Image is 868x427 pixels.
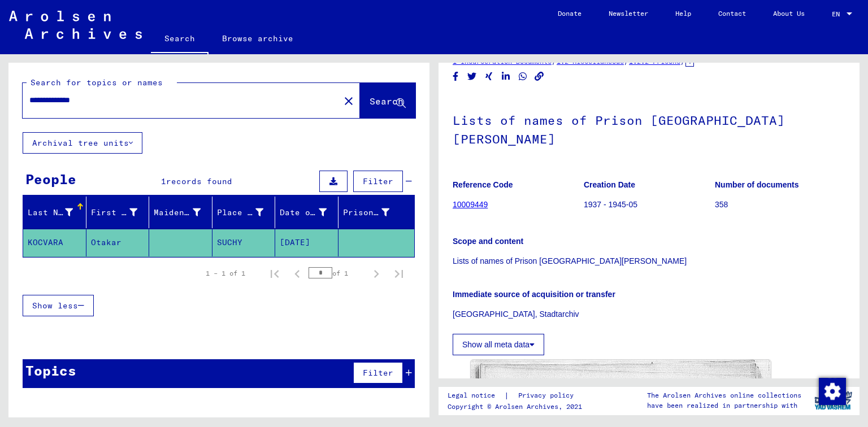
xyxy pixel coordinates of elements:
mat-header-cell: First Name [86,197,150,228]
div: of 1 [309,268,365,278]
a: Legal notice [448,390,504,402]
mat-header-cell: Maiden Name [149,197,212,228]
p: Copyright © Arolsen Archives, 2021 [448,402,587,412]
mat-header-cell: Date of Birth [275,197,338,228]
p: Lists of names of Prison [GEOGRAPHIC_DATA][PERSON_NAME] [453,255,845,267]
a: Search [151,25,209,54]
div: Last Name [28,203,87,221]
div: Date of Birth [280,203,341,221]
b: Creation Date [584,180,635,189]
p: have been realized in partnership with [647,400,801,411]
p: 1937 - 1945-05 [584,199,714,211]
img: yv_logo.png [812,386,854,415]
button: Share on Xing [483,69,495,84]
div: Maiden Name [154,203,215,221]
p: [GEOGRAPHIC_DATA], Stadtarchiv [453,308,845,320]
span: Filter [363,368,393,378]
div: First Name [91,203,152,221]
div: Last Name [28,207,73,219]
div: Place of Birth [217,203,278,221]
div: Maiden Name [154,207,201,219]
mat-cell: Otakar [86,229,150,256]
a: 10009449 [453,200,488,209]
button: Show less [23,295,94,316]
button: Archival tree units [23,132,142,154]
div: | [448,390,587,402]
button: Filter [353,171,403,192]
a: Privacy policy [509,390,587,402]
h1: Lists of names of Prison [GEOGRAPHIC_DATA][PERSON_NAME] [453,94,845,163]
div: 1 – 1 of 1 [206,268,245,278]
mat-cell: SUCHY [212,229,276,256]
div: Place of Birth [217,207,264,219]
span: EN [832,10,844,18]
button: Next page [365,262,388,285]
b: Number of documents [715,180,799,189]
div: People [25,169,76,189]
button: Share on WhatsApp [517,69,529,84]
div: Change consent [818,377,845,404]
mat-label: Search for topics or names [31,77,163,88]
span: Filter [363,176,393,186]
button: Last page [388,262,410,285]
button: Search [360,83,415,118]
mat-header-cell: Prisoner # [338,197,415,228]
p: The Arolsen Archives online collections [647,390,801,400]
button: Show all meta data [453,334,544,355]
div: Prisoner # [343,207,390,219]
mat-cell: [DATE] [275,229,338,256]
div: Date of Birth [280,207,327,219]
mat-icon: close [342,94,355,108]
button: First page [263,262,286,285]
span: Show less [32,300,78,311]
b: Reference Code [453,180,513,189]
mat-cell: KOCVARA [23,229,86,256]
button: Share on LinkedIn [500,69,512,84]
b: Scope and content [453,237,523,246]
mat-header-cell: Last Name [23,197,86,228]
div: First Name [91,207,138,219]
img: Arolsen_neg.svg [9,11,142,39]
button: Share on Facebook [450,69,462,84]
button: Filter [353,362,403,384]
img: Change consent [819,378,846,405]
button: Copy link [533,69,545,84]
button: Previous page [286,262,309,285]
p: 358 [715,199,845,211]
div: Topics [25,360,76,381]
button: Clear [337,89,360,112]
b: Immediate source of acquisition or transfer [453,290,615,299]
div: Prisoner # [343,203,404,221]
span: records found [166,176,232,186]
span: Search [370,95,403,107]
a: Browse archive [209,25,307,52]
span: 1 [161,176,166,186]
mat-header-cell: Place of Birth [212,197,276,228]
button: Share on Twitter [466,69,478,84]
